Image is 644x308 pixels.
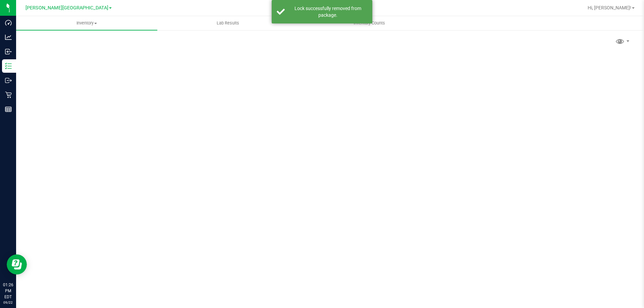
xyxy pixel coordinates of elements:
[5,34,12,41] inline-svg: Analytics
[5,48,12,55] inline-svg: Inbound
[5,91,12,98] inline-svg: Retail
[5,63,12,69] inline-svg: Inventory
[5,19,12,26] inline-svg: Dashboard
[288,5,367,18] div: Lock successfully removed from package.
[16,20,157,26] span: Inventory
[208,20,248,26] span: Lab Results
[3,300,13,305] p: 09/22
[16,16,157,30] a: Inventory
[588,5,631,10] span: Hi, [PERSON_NAME]!
[7,254,27,274] iframe: Resource center
[5,77,12,84] inline-svg: Outbound
[5,106,12,113] inline-svg: Reports
[157,16,299,30] a: Lab Results
[3,282,13,300] p: 01:26 PM EDT
[25,5,108,11] span: [PERSON_NAME][GEOGRAPHIC_DATA]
